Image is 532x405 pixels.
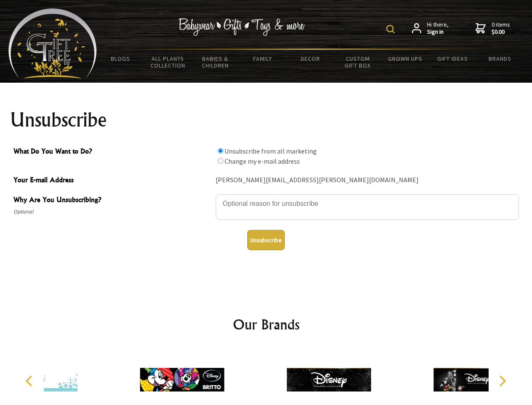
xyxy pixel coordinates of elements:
img: Babyware - Gifts - Toys and more... [8,8,97,78]
a: Gift Ideas [429,50,476,67]
span: Your E-mail Address [13,175,211,187]
a: Decor [286,50,334,67]
span: Hi there, [427,21,449,36]
span: 0 items [492,21,510,36]
label: Unsubscribe from all marketing [225,147,317,155]
span: Why Are You Unsubscribing? [13,194,211,207]
img: Babywear - Gifts - Toys & more [179,18,305,36]
a: Custom Gift Box [334,50,382,74]
strong: Sign in [427,28,449,36]
a: Family [239,50,287,67]
label: Change my e-mail address [225,157,300,165]
input: What Do You Want to Do? [218,148,223,154]
textarea: Why Are You Unsubscribing? [216,194,519,220]
img: product search [386,25,395,33]
a: BLOGS [97,50,144,67]
a: Brands [476,50,524,67]
a: Hi there,Sign in [412,21,449,36]
a: All Plants Collection [144,50,192,74]
span: Optional [13,207,211,217]
h2: Our Brands [17,314,516,335]
button: Next [493,372,511,390]
button: Previous [21,372,40,390]
a: 0 items$0.00 [476,21,510,36]
div: [PERSON_NAME][EMAIL_ADDRESS][PERSON_NAME][DOMAIN_NAME] [216,174,519,187]
h1: Unsubscribe [10,110,522,130]
span: What Do You Want to Do? [13,146,211,158]
strong: $0.00 [492,28,510,36]
input: What Do You Want to Do? [218,158,223,164]
a: Babies & Children [192,50,239,74]
a: Grown Ups [381,50,429,67]
button: Unsubscribe [247,230,285,250]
